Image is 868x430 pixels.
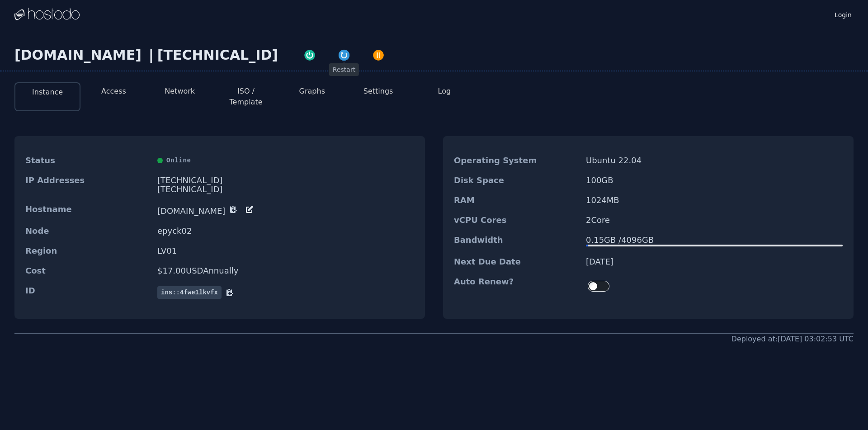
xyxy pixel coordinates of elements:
dt: Disk Space [454,176,579,185]
button: Instance [32,87,63,98]
dd: LV01 [157,246,414,255]
div: 0.15 GB / 4096 GB [586,236,843,245]
dt: IP Addresses [25,176,150,194]
img: Restart [338,49,350,61]
button: Power Off [361,47,396,61]
dt: vCPU Cores [454,216,579,225]
dt: Bandwidth [454,236,579,246]
dt: Auto Renew? [454,277,579,295]
button: ISO / Template [220,86,272,108]
div: Online [157,156,414,165]
div: | [145,47,157,63]
dt: Region [25,246,150,255]
dt: Hostname [25,205,150,216]
span: ins::4fwe1lkvfx [157,286,222,299]
dd: [DOMAIN_NAME] [157,205,414,216]
div: Deployed at: [DATE] 03:02:53 UTC [731,334,854,345]
dd: [DATE] [586,257,843,266]
dt: Operating System [454,156,579,165]
img: Power On [303,49,316,61]
button: Log [438,86,451,97]
img: Power Off [372,49,385,61]
button: Access [101,86,126,97]
div: [DOMAIN_NAME] [14,47,145,63]
dt: Next Due Date [454,257,579,266]
dd: 100 GB [586,176,843,185]
dd: 1024 MB [586,196,843,205]
dt: RAM [454,196,579,205]
button: Settings [363,86,393,97]
dd: 2 Core [586,216,843,225]
dt: Cost [25,266,150,275]
button: Restart [327,47,361,61]
dd: epyck02 [157,227,414,236]
dd: $ 17.00 USD Annually [157,266,414,275]
div: [TECHNICAL_ID] [157,185,414,194]
dt: ID [25,286,150,299]
dd: Ubuntu 22.04 [586,156,843,165]
div: [TECHNICAL_ID] [157,176,414,185]
button: Network [165,86,195,97]
dt: Node [25,227,150,236]
dt: Status [25,156,150,165]
button: Graphs [299,86,325,97]
a: Login [833,9,854,19]
img: Logo [14,8,80,21]
button: Power On [292,47,327,61]
div: [TECHNICAL_ID] [157,47,278,63]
